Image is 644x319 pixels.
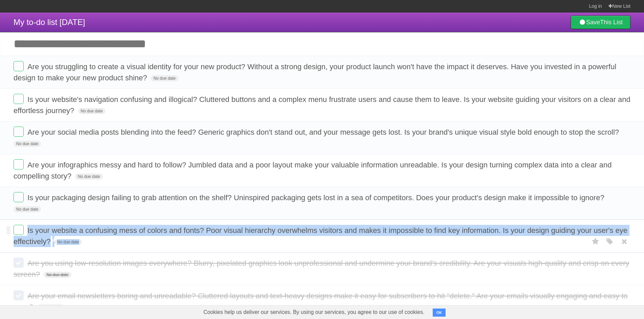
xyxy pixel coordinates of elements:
[600,19,623,26] b: This List
[14,258,24,268] label: Done
[589,236,602,247] label: Star task
[14,290,24,300] label: Done
[14,292,628,311] span: Are your email newsletters boring and unreadable? Cluttered layouts and text-heavy designs make i...
[14,141,41,147] span: No due date
[14,127,24,137] label: Done
[27,193,606,202] span: Is your packaging design failing to grab attention on the shelf? Uninspired packaging gets lost i...
[14,94,24,104] label: Done
[14,192,24,202] label: Done
[14,159,24,169] label: Done
[14,206,41,212] span: No due date
[54,239,82,245] span: No due date
[14,18,85,27] span: My to-do list [DATE]
[197,305,431,319] span: Cookies help us deliver our services. By using our services, you agree to our use of cookies.
[14,61,24,71] label: Done
[151,75,178,81] span: No due date
[44,272,71,278] span: No due date
[14,161,612,180] span: Are your infographics messy and hard to follow? Jumbled data and a poor layout make your valuable...
[75,174,102,180] span: No due date
[571,16,630,29] a: SaveThis List
[14,226,627,246] span: Is your website a confusing mess of colors and fonts? Poor visual hierarchy overwhelms visitors a...
[78,108,105,114] span: No due date
[37,304,65,311] span: No due date
[14,225,24,235] label: Done
[433,309,446,317] button: OK
[14,259,629,278] span: Are you using low-resolution images everywhere? Blurry, pixelated graphics look unprofessional an...
[14,62,616,82] span: Are you struggling to create a visual identity for your new product? Without a strong design, you...
[14,95,630,115] span: Is your website's navigation confusing and illogical? Cluttered buttons and a complex menu frustr...
[27,128,621,136] span: Are your social media posts blending into the feed? Generic graphics don't stand out, and your me...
